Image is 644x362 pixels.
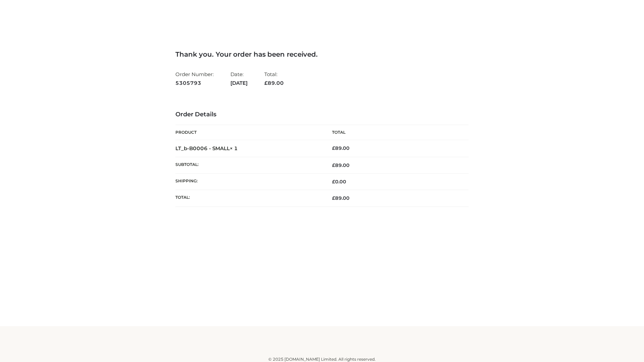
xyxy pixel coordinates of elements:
[230,68,248,89] li: Date:
[332,179,346,185] bdi: 0.00
[322,125,469,140] th: Total
[332,162,350,168] span: 89.00
[175,190,322,206] th: Total:
[332,162,335,168] span: £
[332,179,335,185] span: £
[332,195,335,201] span: £
[264,80,268,86] span: £
[332,195,350,201] span: 89.00
[175,145,238,152] strong: LT_b-B0006 - SMALL
[332,145,350,151] bdi: 89.00
[175,79,214,87] strong: 5305793
[175,111,469,118] h3: Order Details
[175,125,322,140] th: Product
[175,68,214,89] li: Order Number:
[264,80,284,86] span: 89.00
[230,145,238,152] strong: × 1
[175,50,469,58] h3: Thank you. Your order has been received.
[175,174,322,190] th: Shipping:
[264,68,284,89] li: Total:
[332,145,335,151] span: £
[230,79,248,87] strong: [DATE]
[175,157,322,173] th: Subtotal:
